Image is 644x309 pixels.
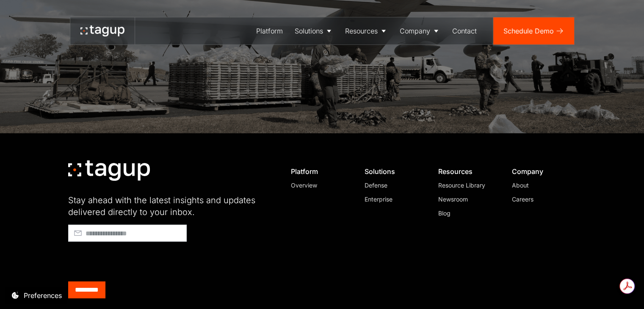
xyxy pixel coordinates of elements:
a: Overview [291,181,348,190]
div: Contact [452,26,477,36]
div: Solutions [365,167,422,176]
a: About [512,181,569,190]
a: Enterprise [365,195,422,204]
iframe: reCAPTCHA [68,245,197,278]
div: Preferences [24,290,62,301]
a: Resources [339,17,394,44]
form: Footer - Early Access [68,225,271,298]
a: Solutions [289,17,339,44]
div: Platform [291,167,348,176]
div: Company [512,167,569,176]
a: Newsroom [438,195,496,204]
a: Contact [446,17,483,44]
div: Company [400,26,430,36]
div: Resources [345,26,378,36]
a: Defense [365,181,422,190]
a: Blog [438,209,496,218]
a: Schedule Demo [493,17,574,44]
div: Schedule Demo [503,26,554,36]
a: Company [394,17,446,44]
div: Stay ahead with the latest insights and updates delivered directly to your inbox. [68,194,271,218]
div: Platform [256,26,283,36]
a: Platform [250,17,289,44]
div: Resources [438,167,496,176]
a: Resource Library [438,181,496,190]
a: Careers [512,195,569,204]
div: Solutions [295,26,323,36]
